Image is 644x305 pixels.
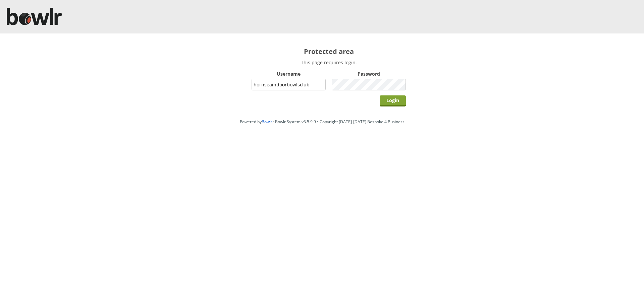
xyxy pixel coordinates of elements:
[252,59,406,66] p: This page requires login.
[262,119,272,125] a: Bowlr
[332,71,406,77] label: Password
[252,47,406,56] h2: Protected area
[252,71,326,77] label: Username
[240,119,405,125] span: Powered by • Bowlr System v3.5.9.9 • Copyright [DATE]-[DATE] Bespoke 4 Business
[380,95,406,106] input: Login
